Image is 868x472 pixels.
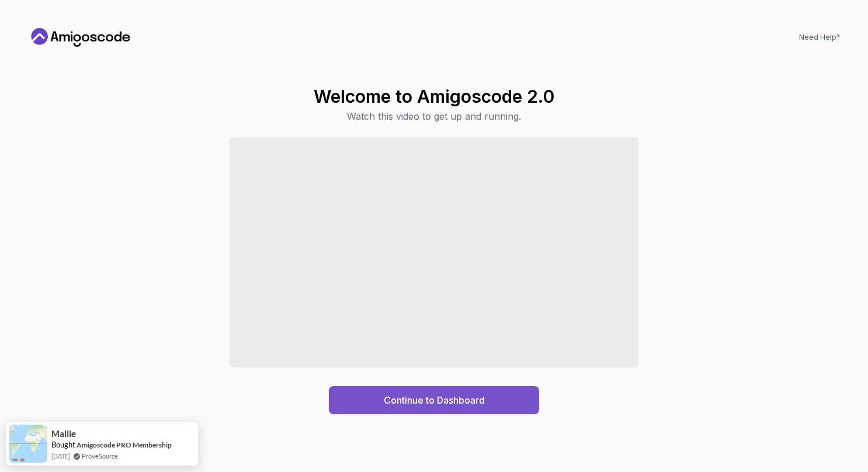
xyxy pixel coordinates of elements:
span: Mallie [51,429,76,439]
div: Continue to Dashboard [384,393,485,407]
a: ProveSource [82,451,118,461]
a: Home link [28,28,133,47]
button: Continue to Dashboard [329,386,539,414]
iframe: Sales Video [230,137,638,367]
a: Amigoscode PRO Membership [77,440,172,449]
h1: Welcome to Amigoscode 2.0 [314,86,554,107]
p: Watch this video to get up and running. [314,109,554,123]
a: Need Help? [799,33,840,42]
span: Bought [51,440,75,449]
img: provesource social proof notification image [9,425,47,463]
span: [DATE] [51,451,70,461]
